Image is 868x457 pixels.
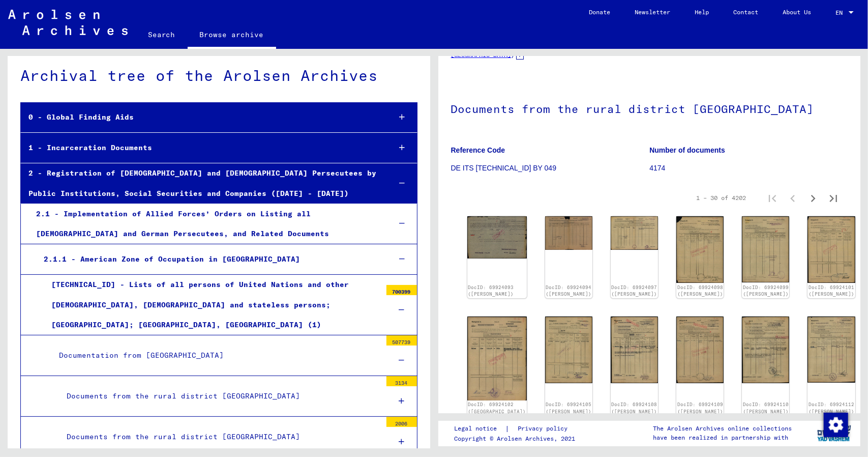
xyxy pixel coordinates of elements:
img: 001.jpg [742,216,789,282]
img: yv_logo.png [815,420,853,446]
h1: Documents from the rural district [GEOGRAPHIC_DATA] [451,85,848,130]
div: 2.1 - Implementation of Allied Forces’ Orders on Listing all [DEMOGRAPHIC_DATA] and German Persec... [28,204,382,244]
p: 4174 [649,163,848,174]
div: Change consent [823,412,848,437]
a: DocID: 69924094 ([PERSON_NAME]) [546,284,591,297]
img: 001.jpg [807,317,855,383]
img: 001.jpg [467,216,527,259]
a: Privacy policy [510,423,580,434]
a: Legal notice [454,423,505,434]
div: 2.1.1 - American Zone of Occupation in [GEOGRAPHIC_DATA] [36,249,382,269]
div: Documents from the rural district [GEOGRAPHIC_DATA] [59,386,381,406]
a: DocID: 69924097 ([PERSON_NAME]) [611,284,657,297]
div: [TECHNICAL_ID] - Lists of all persons of United Nations and other [DEMOGRAPHIC_DATA], [DEMOGRAPHI... [44,275,381,335]
div: 1 - Incarceration Documents [21,138,382,158]
img: 001.jpg [676,216,724,283]
b: Number of documents [649,146,725,154]
p: Copyright © Arolsen Archives, 2021 [454,434,580,443]
a: DocID: 69924112 ([PERSON_NAME]) [809,402,854,414]
img: 001.jpg [807,216,855,283]
p: have been realized in partnership with [653,433,792,442]
a: DocID: 69924099 ([PERSON_NAME]) [743,284,789,297]
a: Search [136,22,188,47]
div: 3134 [386,376,417,386]
div: 700399 [386,285,417,295]
div: 1 – 30 of 4202 [696,193,746,203]
a: Browse archive [188,22,276,49]
div: Archival tree of the Arolsen Archives [20,64,417,87]
a: DocID: 69924108 ([PERSON_NAME]) [611,402,657,414]
button: Next page [803,188,823,208]
a: DocID: 69924105 ([PERSON_NAME]) [546,402,591,414]
b: Reference Code [451,146,505,154]
img: Arolsen_neg.svg [8,10,128,35]
img: Change consent [824,413,848,437]
img: 001.jpg [611,216,658,250]
div: Documents from the rural district [GEOGRAPHIC_DATA] [59,427,381,447]
img: 001.jpg [676,317,724,383]
img: 001.jpg [742,317,789,383]
img: 001.jpg [545,216,592,250]
a: DocID: 69924098 ([PERSON_NAME]) [677,284,723,297]
p: The Arolsen Archives online collections [653,424,792,433]
button: Previous page [783,188,803,208]
div: | [454,423,580,434]
span: EN [835,9,847,16]
img: 001.jpg [545,317,592,383]
button: Last page [823,188,844,208]
a: DocID: 69924110 ([PERSON_NAME]) [743,402,789,414]
a: DocID: 69924102 ([GEOGRAPHIC_DATA]) [468,402,526,414]
a: DocID: 69924109 ([PERSON_NAME]) [677,402,723,414]
p: DE ITS [TECHNICAL_ID] BY 049 [451,163,649,174]
div: 0 - Global Finding Aids [21,107,382,127]
img: 001.jpg [611,317,658,383]
a: DocID: 69924101 ([PERSON_NAME]) [809,284,854,297]
div: 2 - Registration of [DEMOGRAPHIC_DATA] and [DEMOGRAPHIC_DATA] Persecutees by Public Institutions,... [21,163,382,203]
div: Documentation from [GEOGRAPHIC_DATA] [51,346,381,365]
a: DocID: 69924093 ([PERSON_NAME]) [468,284,514,297]
img: 001.jpg [467,317,527,400]
div: 2006 [386,417,417,427]
div: 507739 [386,335,417,346]
button: First page [762,188,783,208]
